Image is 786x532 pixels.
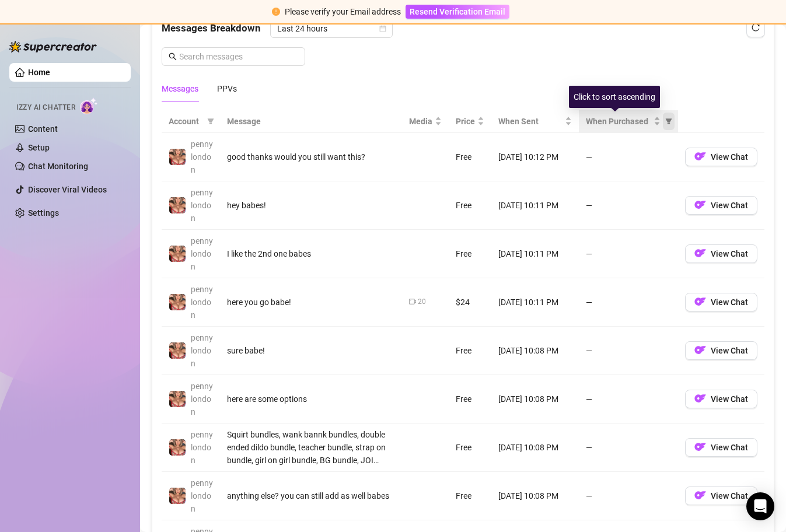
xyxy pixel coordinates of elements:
[227,393,395,405] div: here are some options
[191,478,213,513] span: pennylondon
[169,488,186,504] img: pennylondon
[685,293,757,311] button: OFView Chat
[491,472,579,520] td: [DATE] 10:08 PM
[418,296,426,307] div: 20
[272,8,280,16] span: exclamation-circle
[711,249,748,258] span: View Chat
[491,230,579,278] td: [DATE] 10:11 PM
[169,391,186,407] img: pennylondon
[746,492,774,520] div: Open Intercom Messenger
[579,423,678,472] td: —
[191,381,213,416] span: pennylondon
[409,298,416,305] span: video-camera
[379,25,386,32] span: calendar
[711,201,748,210] span: View Chat
[694,150,706,162] img: OF
[665,118,672,125] span: filter
[711,297,748,307] span: View Chat
[207,118,214,125] span: filter
[28,185,107,194] a: Discover Viral Videos
[217,82,237,95] div: PPVs
[285,5,401,18] div: Please verify your Email address
[694,393,706,404] img: OF
[685,196,757,215] button: OFView Chat
[685,341,757,360] button: OFView Chat
[179,50,298,63] input: Search messages
[80,97,98,114] img: AI Chatter
[227,296,395,309] div: here you go babe!
[28,162,88,171] a: Chat Monitoring
[579,278,678,327] td: —
[169,197,186,213] img: pennylondon
[711,443,748,452] span: View Chat
[449,375,491,423] td: Free
[579,472,678,520] td: —
[402,110,449,133] th: Media
[579,327,678,375] td: —
[449,423,491,472] td: Free
[169,52,177,61] span: search
[711,394,748,404] span: View Chat
[685,438,757,457] button: OFView Chat
[491,278,579,327] td: [DATE] 10:11 PM
[491,375,579,423] td: [DATE] 10:08 PM
[685,487,757,505] button: OFView Chat
[162,82,198,95] div: Messages
[169,439,186,456] img: pennylondon
[685,300,757,309] a: OFView Chat
[227,199,395,212] div: hey babes!
[694,199,706,211] img: OF
[491,181,579,230] td: [DATE] 10:11 PM
[498,115,563,128] span: When Sent
[569,86,660,108] div: Click to sort ascending
[711,491,748,501] span: View Chat
[449,133,491,181] td: Free
[579,375,678,423] td: —
[191,188,213,223] span: pennylondon
[711,346,748,355] span: View Chat
[685,397,757,406] a: OFView Chat
[28,68,50,77] a: Home
[694,247,706,259] img: OF
[711,152,748,162] span: View Chat
[685,155,757,164] a: OFView Chat
[685,445,757,454] a: OFView Chat
[227,344,395,357] div: sure babe!
[16,102,75,113] span: Izzy AI Chatter
[586,115,651,128] span: When Purchased
[456,115,475,128] span: Price
[685,244,757,263] button: OFView Chat
[685,494,757,503] a: OFView Chat
[685,348,757,358] a: OFView Chat
[449,230,491,278] td: Free
[410,7,505,16] span: Resend Verification Email
[191,333,213,368] span: pennylondon
[685,390,757,408] button: OFView Chat
[694,344,706,356] img: OF
[491,133,579,181] td: [DATE] 10:12 PM
[227,489,395,502] div: anything else? you can still add as well babes
[28,143,50,152] a: Setup
[491,423,579,472] td: [DATE] 10:08 PM
[752,23,760,32] span: reload
[406,5,509,19] button: Resend Verification Email
[28,208,59,218] a: Settings
[227,150,395,163] div: good thanks would you still want this?
[169,342,186,359] img: pennylondon
[169,149,186,165] img: pennylondon
[579,110,678,133] th: When Purchased
[685,148,757,166] button: OFView Chat
[9,41,97,52] img: logo-BBDzfeDw.svg
[685,251,757,261] a: OFView Chat
[191,430,213,465] span: pennylondon
[169,246,186,262] img: pennylondon
[449,327,491,375] td: Free
[191,285,213,320] span: pennylondon
[694,296,706,307] img: OF
[694,441,706,453] img: OF
[663,113,675,130] span: filter
[449,472,491,520] td: Free
[491,327,579,375] td: [DATE] 10:08 PM
[227,428,395,467] div: Squirt bundles, wank bannk bundles, double ended dildo bundle, teacher bundle, strap on bundle, g...
[169,294,186,310] img: pennylondon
